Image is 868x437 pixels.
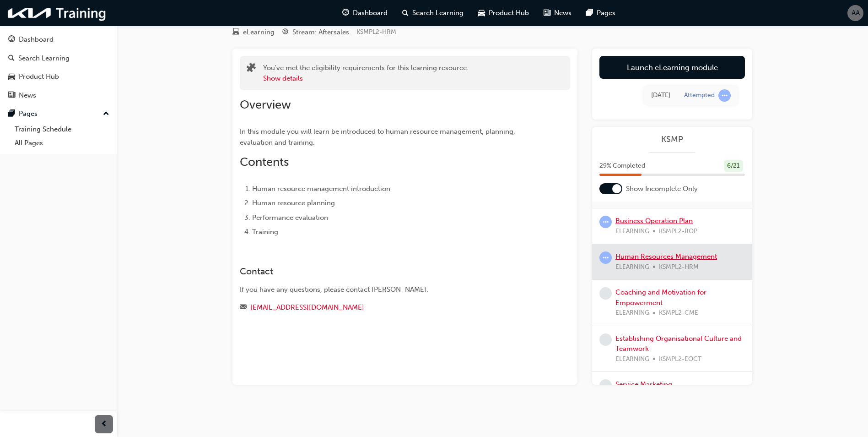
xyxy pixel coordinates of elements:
[659,226,697,237] span: KSMPL2-BOP
[718,89,731,102] span: learningRecordVerb_ATTEMPT-icon
[19,34,54,45] div: Dashboard
[8,110,15,118] span: pages-icon
[395,4,471,22] a: search-iconSearch Learning
[586,7,593,19] span: pages-icon
[599,287,612,300] span: learningRecordVerb_NONE-icon
[335,4,395,22] a: guage-iconDashboard
[599,216,612,228] span: learningRecordVerb_ATTEMPT-icon
[4,31,113,48] a: Dashboard
[19,90,36,101] div: News
[240,304,247,312] span: email-icon
[342,7,349,19] span: guage-icon
[554,8,571,18] span: News
[19,109,38,119] div: Pages
[536,4,579,22] a: news-iconNews
[252,213,328,222] span: Performance evaluation
[250,303,364,311] a: [EMAIL_ADDRESS][DOMAIN_NAME]
[489,8,529,18] span: Product Hub
[402,7,409,19] span: search-icon
[240,266,537,277] h3: Contact
[471,4,536,22] a: car-iconProduct Hub
[412,8,464,18] span: Search Learning
[847,5,863,21] button: AA
[5,4,110,22] img: kia-training
[597,8,615,18] span: Pages
[852,8,860,18] span: AA
[101,419,108,430] span: prev-icon
[103,108,109,120] span: up-icon
[240,284,537,295] div: If you have any questions, please contact [PERSON_NAME].
[252,199,335,207] span: Human resource planning
[684,91,715,100] div: Attempted
[8,36,15,44] span: guage-icon
[4,50,113,67] a: Search Learning
[4,68,113,85] a: Product Hub
[599,56,745,79] a: Launch eLearning module
[282,27,349,38] div: Stream
[240,98,291,112] span: Overview
[11,122,113,137] a: Training Schedule
[353,8,388,18] span: Dashboard
[4,29,113,105] button: DashboardSearch LearningProduct HubNews
[579,4,623,22] a: pages-iconPages
[4,105,113,122] button: Pages
[599,251,612,264] span: learningRecordVerb_ATTEMPT-icon
[232,28,239,37] span: learningResourceType_ELEARNING-icon
[292,27,349,38] div: Stream: Aftersales
[651,90,670,101] div: Fri Aug 29 2025 08:06:39 GMT+1000 (Australian Eastern Standard Time)
[615,380,672,388] a: Service Marketing
[615,288,706,307] a: Coaching and Motivation for Empowerment
[232,27,275,38] div: Type
[4,87,113,104] a: News
[252,185,390,193] span: Human resource management introduction
[659,308,698,318] span: KSMPL2-CME
[263,73,303,84] button: Show details
[615,226,649,237] span: ELEARNING
[263,63,469,83] div: You've met the eligibility requirements for this learning resource.
[8,92,15,100] span: news-icon
[724,160,743,172] div: 6 / 21
[544,7,550,19] span: news-icon
[240,302,537,313] div: Email
[659,354,701,365] span: KSMPL2-EOCT
[356,28,396,36] span: Learning resource code
[8,55,15,63] span: search-icon
[247,64,256,74] span: puzzle-icon
[615,217,693,225] a: Business Operation Plan
[11,136,113,150] a: All Pages
[599,333,612,346] span: learningRecordVerb_NONE-icon
[8,73,15,81] span: car-icon
[240,127,517,147] span: In this module you will learn be introduced to human resource management, planning, evaluation an...
[615,308,649,318] span: ELEARNING
[252,228,278,236] span: Training
[478,7,485,19] span: car-icon
[615,354,649,365] span: ELEARNING
[615,334,742,353] a: Establishing Organisational Culture and Teamwork
[240,155,289,169] span: Contents
[599,161,645,171] span: 29 % Completed
[19,71,59,82] div: Product Hub
[243,27,275,38] div: eLearning
[282,28,289,37] span: target-icon
[599,134,745,145] a: KSMP
[18,53,70,64] div: Search Learning
[626,184,698,194] span: Show Incomplete Only
[599,379,612,392] span: learningRecordVerb_NONE-icon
